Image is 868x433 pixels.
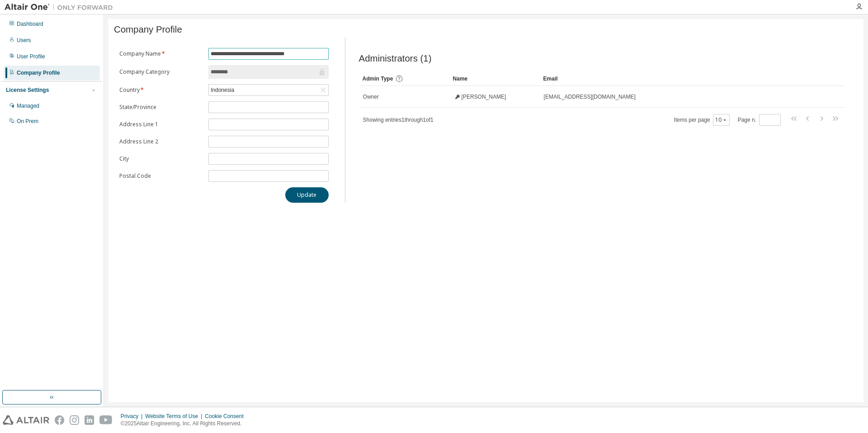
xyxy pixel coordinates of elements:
[205,413,249,420] div: Cookie Consent
[17,53,45,60] div: User Profile
[363,76,393,82] span: Admin Type
[85,415,94,425] img: linkedin.svg
[17,118,38,125] div: On Prem
[99,415,113,425] img: youtube.svg
[17,69,60,76] div: Company Profile
[119,68,203,76] label: Company Category
[119,121,203,128] label: Address Line 1
[17,102,39,109] div: Managed
[119,86,203,94] label: Country
[17,37,31,44] div: Users
[114,24,182,35] span: Company Profile
[543,71,819,86] div: Email
[6,86,49,94] div: License Settings
[363,93,379,100] span: Owner
[119,172,203,180] label: Postal Code
[55,415,64,425] img: facebook.svg
[121,413,145,420] div: Privacy
[3,415,49,425] img: altair_logo.svg
[462,93,506,100] span: [PERSON_NAME]
[119,104,203,111] label: State/Province
[70,415,79,425] img: instagram.svg
[5,3,118,12] img: Altair One
[119,50,203,57] label: Company Name
[544,93,636,100] span: [EMAIL_ADDRESS][DOMAIN_NAME]
[121,420,249,428] p: © 2025 Altair Engineering, Inc. All Rights Reserved.
[453,71,536,86] div: Name
[209,85,236,95] div: Indonesia
[738,114,781,126] span: Page n.
[17,20,43,28] div: Dashboard
[285,187,329,203] button: Update
[209,85,328,95] div: Indonesia
[359,53,432,64] span: Administrators (1)
[145,413,205,420] div: Website Terms of Use
[674,114,730,126] span: Items per page
[715,116,727,124] button: 10
[363,117,434,123] span: Showing entries 1 through 1 of 1
[119,155,203,162] label: City
[119,138,203,145] label: Address Line 2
